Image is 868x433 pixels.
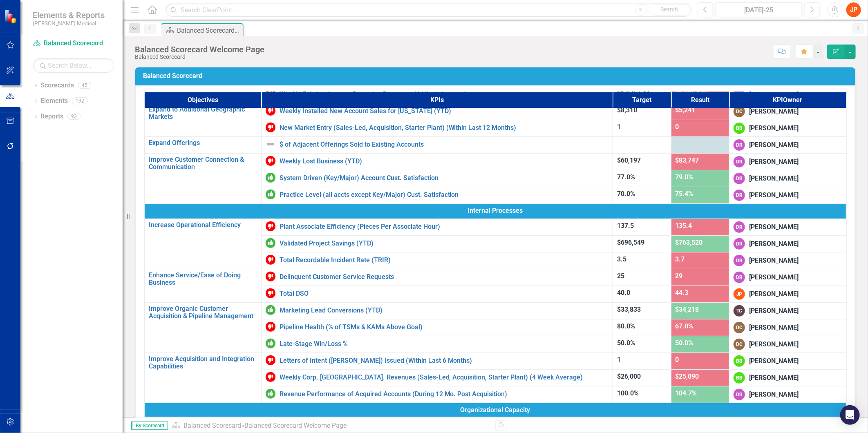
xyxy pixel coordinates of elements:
span: 67.0% [676,322,694,330]
img: ClearPoint Strategy [4,9,19,24]
span: $26,000 [617,373,641,380]
td: Double-Click to Edit [729,187,846,204]
td: Double-Click to Edit [729,170,846,187]
button: JP [846,2,861,17]
input: Search Below... [33,58,114,73]
div: TC [734,305,745,317]
button: Search [649,4,690,16]
td: Double-Click to Edit Right Click for Context Menu [261,187,613,204]
div: » [172,421,489,431]
a: Validated Project Savings (YTD) [280,240,609,247]
a: Total Recordable Incident Rate (TRIR) [280,257,609,264]
div: DR [734,255,745,266]
span: 40.0 [617,289,630,297]
td: Double-Click to Edit Right Click for Context Menu [261,252,613,269]
td: Double-Click to Edit [729,154,846,170]
td: Double-Click to Edit [729,386,846,403]
a: Delinquent Customer Service Requests [280,273,609,281]
td: Double-Click to Edit Right Click for Context Menu [261,370,613,386]
span: 75.4% [676,190,694,198]
td: Double-Click to Edit Right Click for Context Menu [261,303,613,319]
td: Double-Click to Edit [729,370,846,386]
div: Balanced Scorecard [135,54,264,60]
a: Expand to Additional Geographic Markets [149,106,257,120]
div: [DATE]-25 [718,5,799,15]
td: Double-Click to Edit Right Click for Context Menu [261,219,613,236]
a: Practice Level (all accts except Key/Major) Cust. Satisfaction [280,191,609,199]
span: 1 [617,123,621,131]
span: Search [660,6,678,13]
a: Scorecards [40,81,74,90]
a: Balanced Scorecard [33,39,114,48]
a: Weekly Lost Business (YTD) [280,158,609,165]
td: Double-Click to Edit Right Click for Context Menu [261,120,613,137]
td: Double-Click to Edit [729,336,846,353]
td: Double-Click to Edit Right Click for Context Menu [144,103,261,137]
img: On or Above Target [266,305,275,315]
div: [PERSON_NAME] [749,323,799,333]
div: [PERSON_NAME] [749,306,799,316]
span: $25,090 [676,373,699,380]
div: [PERSON_NAME] [749,141,799,150]
div: [PERSON_NAME] [749,290,799,299]
a: $ of Adjacent Offerings Sold to Existing Accounts [280,141,609,148]
span: 100.0% [617,389,639,397]
td: Double-Click to Edit [729,269,846,286]
img: On or Above Target [266,238,275,248]
a: Weekly Installed New Account Sales for [US_STATE] (YTD) [280,107,609,115]
div: [PERSON_NAME] [749,107,799,116]
div: [PERSON_NAME] [749,390,799,400]
td: Double-Click to Edit [729,236,846,252]
span: $34,218 [676,306,699,313]
span: 80.0% [617,322,635,330]
img: Below Target [266,221,275,231]
td: Double-Click to Edit [729,103,846,120]
a: New Market Entry (Sales-Led, Acquisition, Starter Plant) (Within Last 12 Months) [280,124,609,132]
span: 44.3 [676,289,689,297]
img: On or Above Target [266,190,275,199]
td: Double-Click to Edit Right Click for Context Menu [144,137,261,154]
img: Below Target [266,255,275,265]
td: Double-Click to Edit Right Click for Context Menu [261,386,613,403]
div: DR [734,173,745,184]
span: 79.0% [676,173,694,181]
span: 137.5 [617,222,634,230]
div: [PERSON_NAME] [749,191,799,200]
a: Improve Organic Customer Acquisition & Pipeline Management [149,305,257,319]
span: By Scorecard [131,422,168,430]
td: Double-Click to Edit Right Click for Context Menu [261,170,613,187]
div: DR [734,156,745,167]
div: DC [734,106,745,117]
input: Search ClearPoint... [166,3,692,17]
div: Balanced Scorecard Welcome Page [244,422,347,429]
a: Improve Acquisition and Integration Capabilities [149,355,257,370]
span: 3.7 [676,255,685,263]
div: [PERSON_NAME] [749,157,799,167]
td: Double-Click to Edit Right Click for Context Menu [144,353,261,403]
td: Double-Click to Edit Right Click for Context Menu [261,286,613,303]
div: DC [734,339,745,350]
span: $8,310 [617,106,637,114]
td: Double-Click to Edit [729,286,846,303]
div: BB [734,355,745,367]
div: DR [734,221,745,233]
span: 1 [617,356,621,364]
img: On or Above Target [266,339,275,348]
td: Double-Click to Edit Right Click for Context Menu [261,236,613,252]
img: Below Target [266,288,275,298]
div: [PERSON_NAME] [749,239,799,249]
span: $5,241 [676,106,696,114]
a: Revenue Performance of Acquired Accounts (During 12 Mo. Post Acquisition) [280,391,609,398]
a: Increase Operational Efficiency [149,221,257,229]
td: Double-Click to Edit Right Click for Context Menu [144,154,261,204]
span: 29 [676,272,683,280]
span: $696,549 [617,239,644,246]
a: Marketing Lead Conversions (YTD) [280,307,609,314]
td: Double-Click to Edit [729,353,846,370]
td: Double-Click to Edit [144,204,846,219]
div: [PERSON_NAME] [749,256,799,266]
td: Double-Click to Edit [729,303,846,319]
a: Expand Offerings [149,139,257,147]
td: Double-Click to Edit Right Click for Context Menu [261,103,613,120]
a: Pipeline Health (% of TSMs & KAMs Above Goal) [280,324,609,331]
